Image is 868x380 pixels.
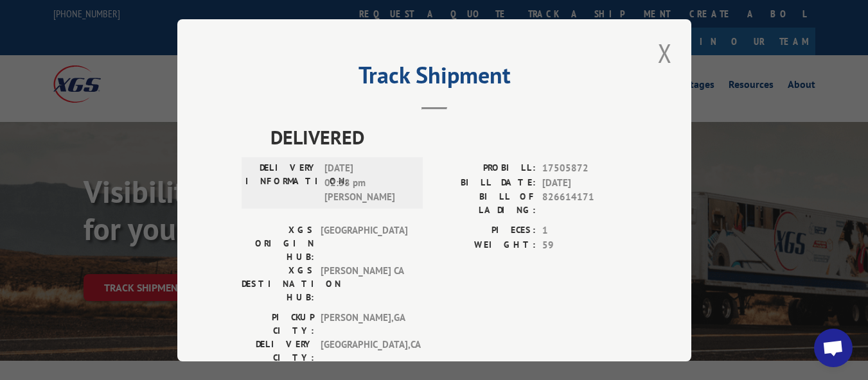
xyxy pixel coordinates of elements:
label: DELIVERY INFORMATION: [245,161,318,205]
label: XGS ORIGIN HUB: [242,223,314,264]
label: WEIGHT: [434,237,536,252]
span: [DATE] 02:38 pm [PERSON_NAME] [324,161,411,205]
span: 1 [542,223,627,238]
button: Close modal [653,35,675,71]
label: DELIVERY CITY: [242,338,314,365]
span: [PERSON_NAME] , GA [321,311,407,338]
label: BILL DATE: [434,175,536,190]
label: BILL OF LADING: [434,190,536,217]
span: [DATE] [542,175,627,190]
label: PICKUP CITY: [242,311,314,338]
span: DELIVERED [270,123,627,151]
span: 59 [542,237,627,252]
span: 17505872 [542,161,627,176]
h2: Track Shipment [242,66,627,91]
label: PIECES: [434,223,536,238]
label: PROBILL: [434,161,536,176]
span: 826614171 [542,190,627,217]
a: Open chat [814,329,853,367]
span: [GEOGRAPHIC_DATA] , CA [321,338,407,365]
span: [PERSON_NAME] CA [321,264,407,304]
label: XGS DESTINATION HUB: [242,264,314,304]
span: [GEOGRAPHIC_DATA] [321,223,407,264]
